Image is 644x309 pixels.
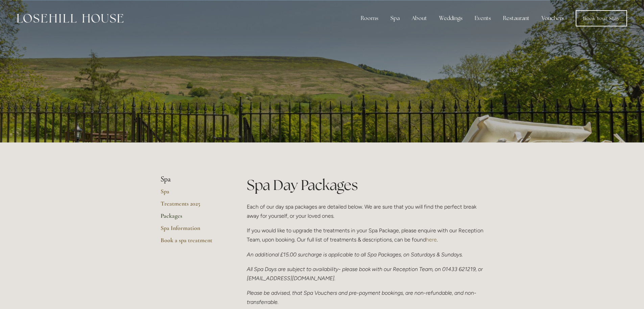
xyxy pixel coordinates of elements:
div: About [406,12,432,25]
a: Spa [161,188,225,200]
em: All Spa Days are subject to availability- please book with our Reception Team, on 01433 621219, o... [247,266,484,282]
img: Losehill House [17,14,123,23]
div: Restaurant [498,12,535,25]
div: Spa [385,12,405,25]
em: An additional £15.00 surcharge is applicable to all Spa Packages, on Saturdays & Sundays. [247,251,463,258]
div: Weddings [434,12,468,25]
em: Please be advised, that Spa Vouchers and pre-payment bookings, are non-refundable, and non-transf... [247,290,476,305]
div: Rooms [355,12,384,25]
h1: Spa Day Packages [247,175,484,195]
a: Vouchers [536,12,570,25]
p: Each of our day spa packages are detailed below. We are sure that you will find the perfect break... [247,202,484,220]
a: Spa Information [161,224,225,236]
a: here [426,236,437,243]
a: Packages [161,212,225,224]
a: Book a spa treatment [161,236,225,249]
a: Treatments 2025 [161,200,225,212]
p: If you would like to upgrade the treatments in your Spa Package, please enquire with our Receptio... [247,226,484,244]
a: Book Your Stay [576,10,627,26]
li: Spa [161,175,225,184]
div: Events [469,12,496,25]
